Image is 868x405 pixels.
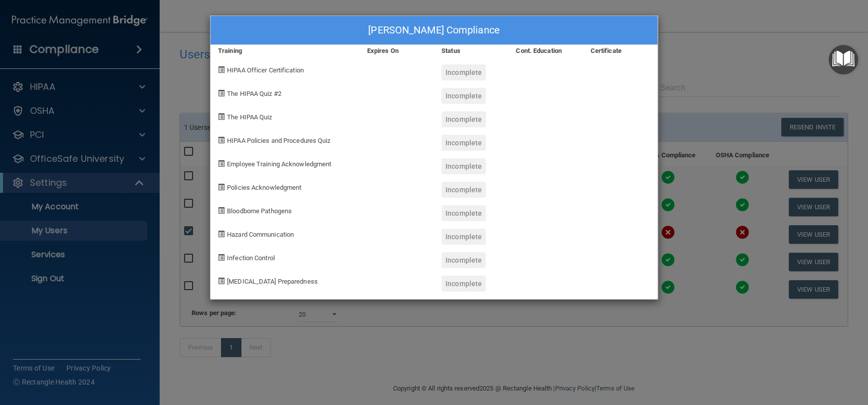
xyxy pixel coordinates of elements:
[441,276,486,292] div: Incomplete
[211,45,360,57] div: Training
[227,184,301,191] span: Policies Acknowledgment
[441,205,486,221] div: Incomplete
[441,158,486,174] div: Incomplete
[441,182,486,198] div: Incomplete
[508,45,583,57] div: Cont. Education
[227,254,275,262] span: Infection Control
[227,66,304,74] span: HIPAA Officer Certification
[227,231,294,238] span: Hazard Communication
[583,45,657,57] div: Certificate
[441,88,486,104] div: Incomplete
[695,334,856,374] iframe: Drift Widget Chat Controller
[360,45,434,57] div: Expires On
[227,137,330,144] span: HIPAA Policies and Procedures Quiz
[227,160,331,168] span: Employee Training Acknowledgment
[441,111,486,127] div: Incomplete
[829,45,858,74] button: Open Resource Center
[227,113,272,121] span: The HIPAA Quiz
[434,45,508,57] div: Status
[441,64,486,80] div: Incomplete
[441,252,486,268] div: Incomplete
[211,16,657,45] div: [PERSON_NAME] Compliance
[227,90,281,97] span: The HIPAA Quiz #2
[227,278,318,285] span: [MEDICAL_DATA] Preparedness
[441,135,486,151] div: Incomplete
[227,207,292,215] span: Bloodborne Pathogens
[441,229,486,245] div: Incomplete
